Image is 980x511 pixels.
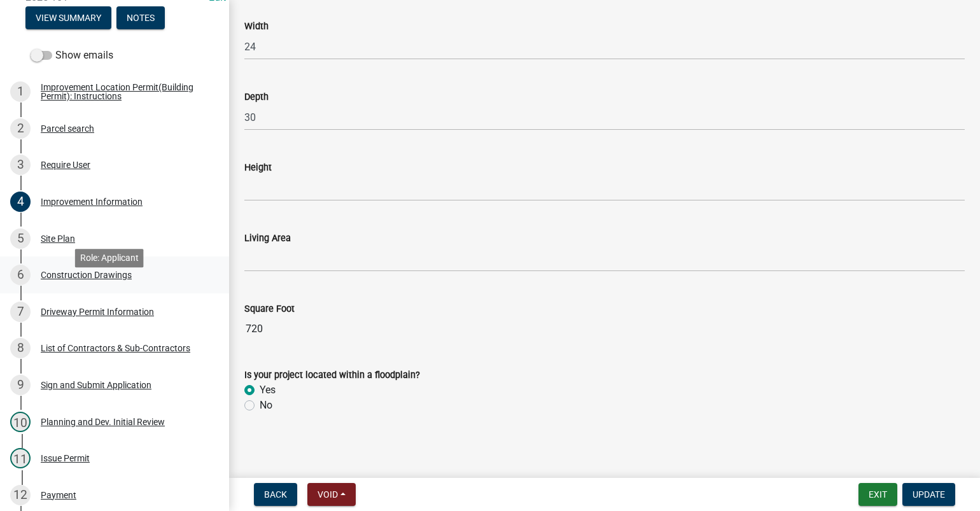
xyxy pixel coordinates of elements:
div: Role: Applicant [75,249,144,267]
div: 10 [10,412,31,432]
div: 11 [10,448,31,468]
div: 5 [10,228,31,249]
wm-modal-confirm: Notes [116,14,165,24]
div: Payment [41,491,76,500]
div: 7 [10,302,31,322]
label: Depth [244,93,269,102]
span: Back [264,489,287,500]
div: 8 [10,338,31,358]
div: 2 [10,118,31,139]
div: Improvement Location Permit(Building Permit): Instructions [41,83,209,101]
label: Show emails [31,48,113,63]
div: Planning and Dev. Initial Review [41,417,165,426]
button: Void [307,483,356,506]
label: Width [244,22,269,31]
button: Update [902,483,955,506]
div: 12 [10,485,31,505]
button: View Summary [25,6,111,29]
wm-modal-confirm: Summary [25,14,111,24]
label: Square Foot [244,305,295,314]
label: Is your project located within a floodplain? [244,371,420,380]
div: Sign and Submit Application [41,381,151,389]
label: No [260,398,272,413]
div: Require User [41,160,90,169]
div: 4 [10,192,31,212]
div: List of Contractors & Sub-Contractors [41,344,190,353]
div: Parcel search [41,124,94,133]
label: Living Area [244,234,291,243]
div: 9 [10,375,31,395]
button: Exit [858,483,897,506]
div: 6 [10,265,31,285]
label: Height [244,164,272,172]
span: Update [913,489,945,500]
div: Issue Permit [41,454,90,463]
div: Construction Drawings [41,270,132,279]
div: Improvement Information [41,197,143,206]
div: 1 [10,81,31,102]
button: Notes [116,6,165,29]
button: Back [254,483,297,506]
div: 3 [10,155,31,175]
div: Site Plan [41,234,75,243]
label: Yes [260,382,276,398]
div: Driveway Permit Information [41,307,154,316]
span: Void [318,489,338,500]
